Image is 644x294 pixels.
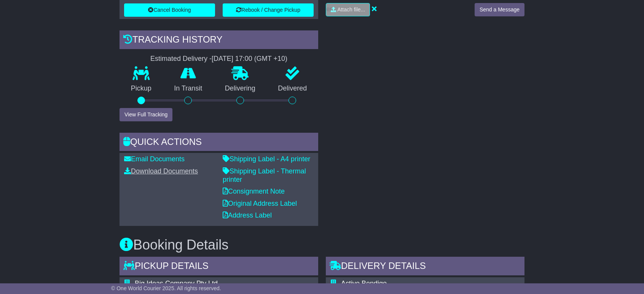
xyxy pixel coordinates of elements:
button: View Full Tracking [120,108,172,121]
a: Shipping Label - A4 printer [223,155,310,163]
button: Rebook / Change Pickup [223,3,314,17]
div: Quick Actions [120,133,318,153]
div: [DATE] 17:00 (GMT +10) [212,55,287,63]
span: Big Ideas Company Pty Ltd [135,280,218,287]
span: Active Bendigo [341,280,387,287]
div: Estimated Delivery - [120,55,318,63]
h3: Booking Details [120,237,524,253]
div: Tracking history [120,30,318,51]
p: Delivered [267,84,319,93]
div: Delivery Details [326,257,524,277]
button: Send a Message [475,3,524,16]
p: Pickup [120,84,163,93]
a: Download Documents [124,167,198,175]
button: Cancel Booking [124,3,215,17]
a: Original Address Label [223,200,297,207]
span: © One World Courier 2025. All rights reserved. [111,285,221,291]
a: Address Label [223,211,272,219]
div: Pickup Details [120,257,318,277]
a: Email Documents [124,155,185,163]
a: Consignment Note [223,188,285,195]
p: Delivering [214,84,267,93]
a: Shipping Label - Thermal printer [223,167,306,183]
p: In Transit [163,84,214,93]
